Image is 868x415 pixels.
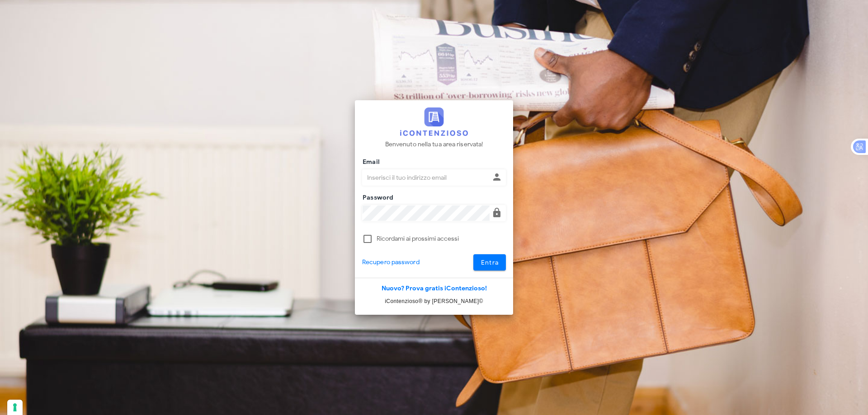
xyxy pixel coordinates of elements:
a: Recupero password [362,257,420,267]
input: Inserisci il tuo indirizzo email [363,170,490,185]
button: Le tue preferenze relative al consenso per le tecnologie di tracciamento [7,400,23,415]
button: Entra [473,254,506,270]
p: Benvenuto nella tua area riservata! [385,140,483,149]
label: Ricordami ai prossimi accessi [377,234,506,243]
a: Nuovo? Prova gratis iContenzioso! [382,284,487,292]
label: Email [360,158,380,167]
p: iContenzioso® by [PERSON_NAME]© [355,297,513,306]
label: Password [360,193,394,202]
span: Entra [481,259,499,266]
